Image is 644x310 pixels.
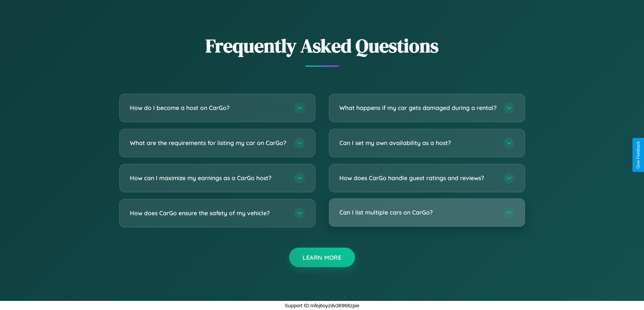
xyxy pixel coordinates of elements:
[285,301,359,310] p: Support ID: mfej6oyzdv36968zpie
[636,141,641,169] div: Give Feedback
[339,174,497,182] h3: How does CarGo handle guest ratings and reviews?
[289,248,355,267] button: Learn More
[130,174,287,182] h3: How can I maximize my earnings as a CarGo host?
[119,33,525,59] h2: Frequently Asked Questions
[130,104,287,112] h3: How do I become a host on CarGo?
[130,139,287,147] h3: What are the requirements for listing my car on CarGo?
[339,208,497,217] h3: Can I list multiple cars on CarGo?
[130,209,287,217] h3: How does CarGo ensure the safety of my vehicle?
[339,139,497,147] h3: Can I set my own availability as a host?
[339,104,497,112] h3: What happens if my car gets damaged during a rental?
